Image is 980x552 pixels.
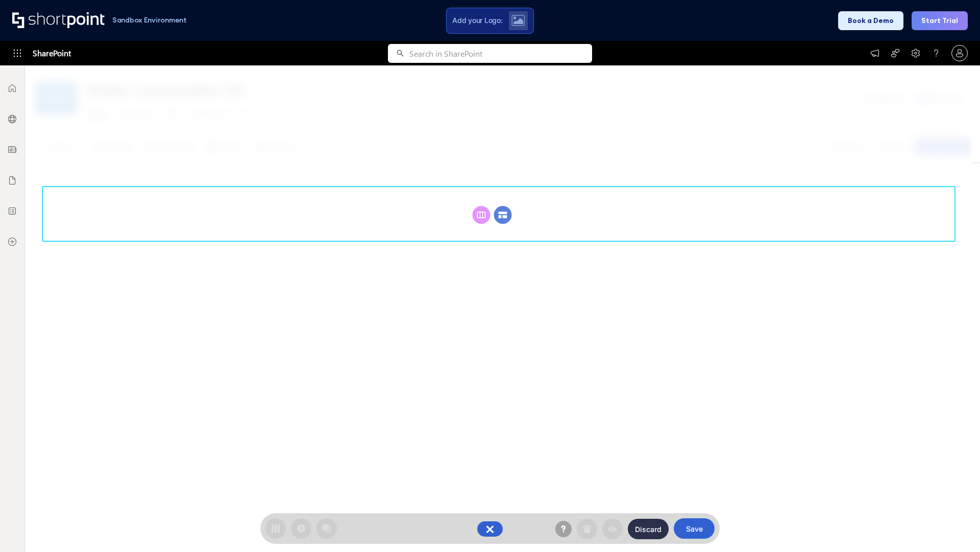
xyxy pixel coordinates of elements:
iframe: Chat Widget [929,503,980,552]
h1: Sandbox Environment [112,17,187,23]
button: Book a Demo [838,11,903,30]
button: Discard [628,519,669,539]
input: Search in SharePoint [409,44,592,63]
button: Start Trial [912,11,968,30]
span: Add your Logo: [452,16,502,25]
img: Upload logo [511,15,525,26]
button: Save [674,518,715,539]
span: SharePoint [33,41,71,65]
